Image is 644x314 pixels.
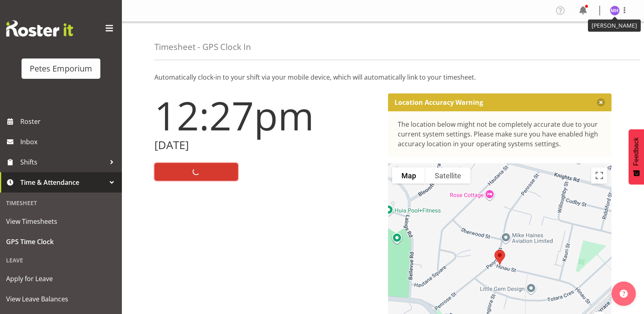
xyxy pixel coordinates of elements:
span: View Timesheets [6,215,116,227]
span: Time & Attendance [20,176,106,188]
span: Shifts [20,156,106,168]
div: Petes Emporium [30,63,92,75]
button: Close message [597,98,605,106]
span: View Leave Balances [6,293,116,305]
div: Leave [2,252,120,269]
span: GPS Time Clock [6,236,116,248]
button: Show satellite imagery [425,167,471,184]
h1: 12:27pm [154,93,378,137]
img: help-xxl-2.png [620,290,628,298]
a: View Timesheets [2,211,120,232]
h2: [DATE] [154,139,378,152]
button: Feedback - Show survey [629,129,644,184]
h4: Timesheet - GPS Clock In [154,42,251,52]
a: View Leave Balances [2,289,120,309]
div: Timesheet [2,195,120,211]
a: Apply for Leave [2,269,120,289]
div: The location below might not be completely accurate due to your current system settings. Please m... [398,119,602,149]
span: Inbox [20,136,118,148]
img: mackenzie-halford4471.jpg [610,6,620,15]
p: Location Accuracy Warning [395,98,483,106]
button: Toggle fullscreen view [591,167,607,184]
a: GPS Time Clock [2,232,120,252]
img: Rosterit website logo [6,20,73,37]
button: Show street map [392,167,425,184]
p: Automatically clock-in to your shift via your mobile device, which will automatically link to you... [154,72,611,82]
span: Apply for Leave [6,273,116,285]
span: Roster [20,115,118,128]
span: Feedback [633,137,640,166]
